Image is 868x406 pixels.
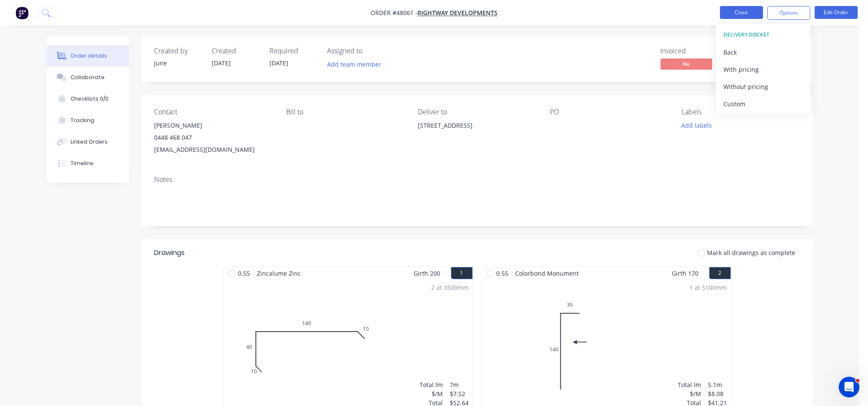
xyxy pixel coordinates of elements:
[254,267,305,280] span: Zincalume Zinc
[15,6,28,19] img: Factory
[723,63,803,76] div: With pricing
[716,43,810,61] button: Back
[420,389,443,398] div: $/M
[154,248,185,258] div: Drawings
[71,74,105,81] div: Collaborate
[418,120,536,132] div: [STREET_ADDRESS]
[327,47,414,55] div: Assigned to
[767,6,810,20] button: Options
[450,389,469,398] div: $7.52
[839,377,859,397] iframe: Intercom live chat
[286,108,404,116] div: Bill to
[154,58,202,68] div: June
[493,267,512,280] span: 0.55
[47,131,129,153] button: Linked Orders
[71,52,107,60] div: Order details
[154,108,272,116] div: Contact
[682,108,800,116] div: Labels
[212,47,259,55] div: Created
[672,267,699,280] span: Girth 170
[707,248,796,257] span: Mark all drawings as complete
[716,26,810,43] button: DELIVERY DOCKET
[47,45,129,67] button: Order details
[71,138,108,146] div: Linked Orders
[154,120,272,156] div: [PERSON_NAME]0448 468 047[EMAIL_ADDRESS][DOMAIN_NAME]
[661,47,725,55] div: Invoiced
[418,120,536,147] div: [STREET_ADDRESS]
[327,58,386,70] button: Add team member
[414,267,441,280] span: Girth 200
[723,98,803,110] div: Custom
[678,389,701,398] div: $/M
[450,380,469,389] div: 7m
[708,389,727,398] div: $8.08
[451,267,473,279] button: 1
[678,380,701,389] div: Total lm
[47,110,129,131] button: Tracking
[371,9,417,17] span: Order #48061 -
[723,46,803,58] div: Back
[71,160,93,167] div: Timeline
[154,132,272,144] div: 0448 468 047
[322,58,386,70] button: Add team member
[716,95,810,112] button: Custom
[720,6,763,19] button: Close
[709,267,731,279] button: 2
[270,59,289,67] span: [DATE]
[71,95,108,103] div: Checklists 0/0
[154,47,202,55] div: Created by
[71,117,94,124] div: Tracking
[154,144,272,156] div: [EMAIL_ADDRESS][DOMAIN_NAME]
[420,380,443,389] div: Total lm
[235,267,254,280] span: 0.55
[47,88,129,110] button: Checklists 0/0
[723,29,803,40] div: DELIVERY DOCKET
[716,61,810,78] button: With pricing
[47,153,129,174] button: Timeline
[417,9,497,17] a: Rightway Developments
[270,47,317,55] div: Required
[661,58,712,69] span: No
[723,80,803,93] div: Without pricing
[550,108,668,116] div: PO
[418,108,536,116] div: Deliver to
[815,6,858,19] button: Edit Order
[708,380,727,389] div: 5.1m
[47,67,129,88] button: Collaborate
[154,175,800,184] div: Notes
[677,120,717,131] button: Add labels
[716,78,810,95] button: Without pricing
[690,283,727,292] div: 1 at 5100mm
[154,120,272,132] div: [PERSON_NAME]
[432,283,469,292] div: 2 at 3500mm
[212,59,231,67] span: [DATE]
[512,267,583,280] span: Colorbond Monument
